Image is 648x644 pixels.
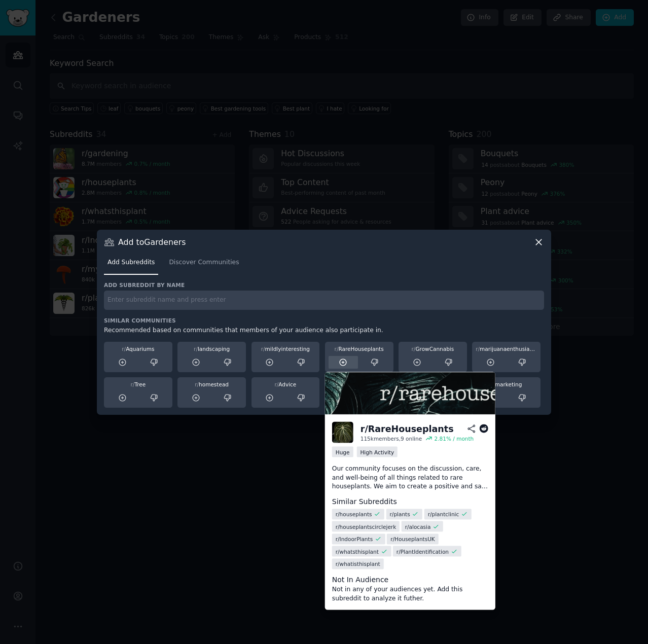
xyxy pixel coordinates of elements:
[255,345,316,352] div: mildlyinteresting
[181,345,242,352] div: landscaping
[332,575,488,585] dt: Not In Audience
[332,496,488,507] dt: Similar Subreddits
[476,381,537,388] div: marketing
[390,535,435,543] span: r/ HouseplantsUK
[329,345,390,352] div: RareHouseplants
[332,585,488,603] dd: Not in any of your audiences yet. Add this subreddit to analyze it futher.
[361,435,422,442] div: 115k members, 9 online
[332,447,353,457] div: Huge
[194,346,198,352] span: r/
[325,372,495,415] img: RareHouseplants
[104,255,158,275] a: Add Subreddits
[476,345,537,352] div: marijuanaenthusiasts
[428,511,459,518] span: r/ plantclinic
[336,523,396,530] span: r/ houseplantscirclejerk
[335,346,339,352] span: r/
[104,326,544,335] div: Recommended based on communities that members of your audience also participate in.
[118,237,186,247] h3: Add to Gardeners
[405,523,431,530] span: r/ alocasia
[107,345,169,352] div: Aquariums
[255,381,316,388] div: Advice
[332,464,488,491] p: Our community focuses on the discussion, care, and well-being of all things related to rare house...
[169,258,239,267] span: Discover Communities
[195,381,199,387] span: r/
[181,381,242,388] div: homestead
[122,346,126,352] span: r/
[336,560,380,567] span: r/ whatisthisplant
[397,548,449,555] span: r/ PlantIdentification
[390,511,410,518] span: r/ plants
[356,447,398,457] div: High Activity
[336,511,372,518] span: r/ houseplants
[107,381,169,388] div: Tree
[104,317,544,324] h3: Similar Communities
[104,291,544,310] input: Enter subreddit name and press enter
[104,281,544,289] h3: Add subreddit by name
[274,381,278,387] span: r/
[336,548,379,555] span: r/ whatsthisplant
[412,346,416,352] span: r/
[336,535,373,543] span: r/ IndoorPlants
[476,346,480,352] span: r/
[165,255,242,275] a: Discover Communities
[361,422,454,435] div: r/ RareHouseplants
[332,422,353,443] img: RareHouseplants
[435,435,474,442] div: 2.81 % / month
[107,258,155,267] span: Add Subreddits
[131,381,135,387] span: r/
[261,346,265,352] span: r/
[402,345,463,352] div: GrowCannabis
